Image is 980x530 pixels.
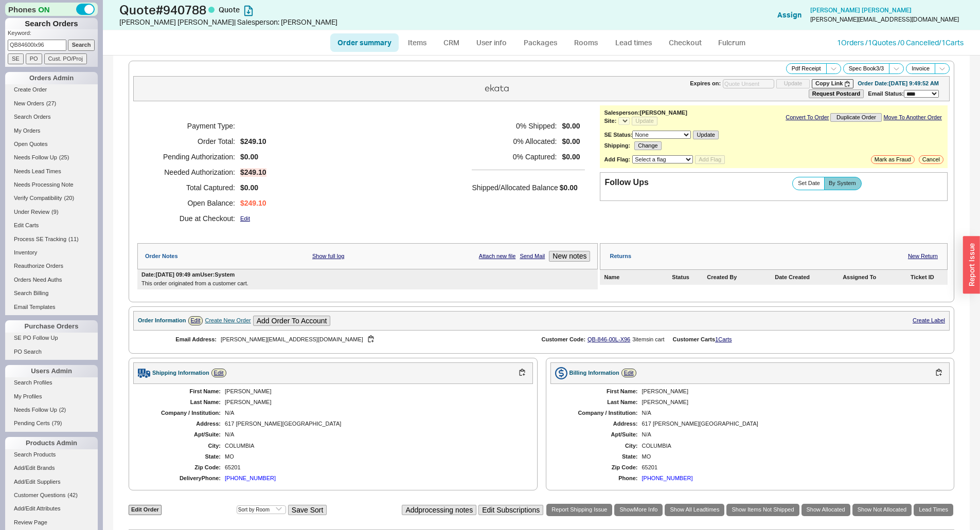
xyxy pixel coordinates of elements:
[812,90,861,97] b: Request Postcard
[26,53,42,64] input: PO
[939,38,964,47] a: /1Carts
[634,141,662,150] button: Change
[5,302,98,313] a: Email Templates
[5,275,98,285] a: Orders Need Auths
[610,253,631,260] div: Returns
[141,271,235,278] div: Date: [DATE] 09:49 am User: System
[642,443,940,449] div: COLUMBIA
[642,464,940,471] div: 65201
[561,399,638,406] div: Last Name:
[561,431,638,438] div: Apt/Suite:
[561,388,638,395] div: First Name:
[809,89,864,98] button: Request Postcard
[560,184,578,192] span: $0.00
[401,33,434,52] a: Items
[150,180,235,195] h5: Total Captured:
[614,504,663,516] button: ShowMore Info
[144,410,221,416] div: Company / Institution:
[240,168,266,177] span: $249.10
[119,17,493,27] div: [PERSON_NAME] [PERSON_NAME] | Salesperson: [PERSON_NAME]
[472,134,557,149] h5: 0 % Allocated:
[5,490,98,501] a: Customer Questions(42)
[5,503,98,514] a: Add/Edit Attributes
[621,369,636,377] a: Edit
[240,199,266,208] span: $249.10
[14,236,66,242] span: Process SE Tracking
[723,79,774,89] input: Quote Unsent
[144,388,221,395] div: First Name:
[5,139,98,150] a: Open Quotes
[144,453,221,460] div: State:
[402,505,476,516] button: Addprocessing notes
[52,420,62,426] span: ( 79 )
[608,33,660,52] a: Lead times
[913,317,945,323] a: Create Label
[549,251,590,262] button: New notes
[141,280,594,287] div: This order originated from a customer cart.
[567,33,605,52] a: Rooms
[5,261,98,271] a: Reauthorize Orders
[51,209,58,215] span: ( 9 )
[253,316,331,326] button: Add Order To Account
[911,274,943,281] div: Ticket ID
[46,100,57,106] span: ( 27 )
[792,65,821,72] span: Pdf Receipt
[144,443,221,449] div: City:
[129,505,162,515] a: Edit Order
[5,3,98,16] div: Phones
[44,53,87,64] input: Cust. PO/Proj
[604,274,670,281] div: Name
[14,209,49,215] span: Under Review
[642,410,940,416] div: N/A
[922,156,940,163] span: Cancel
[516,33,565,52] a: Packages
[5,193,98,204] a: Verify Compatibility(20)
[288,505,327,516] button: Save Sort
[711,33,753,52] a: Fulcrum
[188,316,203,325] a: Edit
[240,215,250,222] a: Edit
[225,443,523,449] div: COLUMBIA
[775,274,841,281] div: Date Created
[205,317,251,324] div: Create New Order
[642,453,940,460] div: MO
[561,453,638,460] div: State:
[5,418,98,429] a: Pending Certs(79)
[852,504,912,516] a: Show Not Allocated
[138,317,186,324] div: Order Information
[14,154,57,160] span: Needs Follow Up
[5,166,98,177] a: Needs Lead Times
[469,33,514,52] a: User info
[225,464,523,471] div: 65201
[5,207,98,217] a: Under Review(9)
[5,234,98,245] a: Process SE Tracking(11)
[479,253,516,260] a: Attach new file
[312,253,344,260] a: Show full log
[150,134,235,149] h5: Order Total:
[562,122,580,131] span: $0.00
[695,155,725,164] button: Add Flag
[690,80,721,87] span: Expires on:
[707,274,773,281] div: Created By
[5,377,98,388] a: Search Profiles
[868,90,904,97] span: Email Status:
[150,165,235,180] h5: Needed Authorization:
[642,421,940,427] div: 617 [PERSON_NAME][GEOGRAPHIC_DATA]
[5,152,98,163] a: Needs Follow Up(25)
[472,180,558,195] h5: Shipped/Allocated Balance
[144,421,221,427] div: Address:
[693,131,718,139] button: Update
[665,504,724,516] a: Show All Leadtimes
[715,336,732,342] a: 1Carts
[914,504,953,516] a: Lead Times
[642,431,940,438] div: N/A
[225,453,523,460] div: MO
[5,405,98,415] a: Needs Follow Up(2)
[5,346,98,357] a: PO Search
[144,464,221,471] div: Zip Code:
[240,153,258,161] span: $0.00
[830,113,882,122] button: Duplicate Order
[5,247,98,258] a: Inventory
[587,336,630,342] a: QB-846-00L-X96
[5,517,98,528] a: Review Page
